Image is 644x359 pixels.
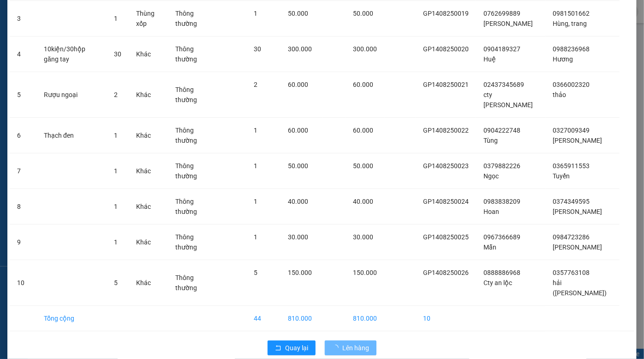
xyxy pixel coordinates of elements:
[553,233,590,241] span: 0984723286
[553,10,590,17] span: 0981501662
[129,72,168,118] td: Khác
[483,55,496,63] span: Huệ
[129,1,168,37] td: Thùng xốp
[483,137,498,144] span: Tùng
[129,153,168,189] td: Khác
[553,269,590,276] span: 0357763108
[353,45,377,53] span: 300.000
[288,45,312,53] span: 300.000
[553,81,590,88] span: 0366002320
[353,269,377,276] span: 150.000
[423,162,469,170] span: GP1408250023
[36,37,107,72] td: 10kiện/30hộp găng tay
[254,233,257,241] span: 1
[553,162,590,170] span: 0365911553
[553,243,602,251] span: [PERSON_NAME]
[423,10,469,17] span: GP1408250019
[483,20,533,27] span: [PERSON_NAME]
[553,127,590,134] span: 0327009349
[36,306,107,331] td: Tổng cộng
[114,279,118,286] span: 5
[254,198,257,205] span: 1
[114,91,118,98] span: 2
[423,198,469,205] span: GP1408250024
[483,233,520,241] span: 0967366689
[129,225,168,260] td: Khác
[246,306,280,331] td: 44
[114,15,118,22] span: 1
[129,37,168,72] td: Khác
[254,10,257,17] span: 1
[332,345,342,351] span: loading
[288,81,308,88] span: 60.000
[168,260,215,306] td: Thông thường
[168,225,215,260] td: Thông thường
[10,72,36,118] td: 5
[483,127,520,134] span: 0904222748
[423,45,469,53] span: GP1408250020
[10,118,36,153] td: 6
[353,233,374,241] span: 30.000
[353,162,374,170] span: 50.000
[275,345,281,352] span: rollback
[129,260,168,306] td: Khác
[342,343,369,353] span: Lên hàng
[10,37,36,72] td: 4
[483,81,524,88] span: 02437345689
[483,279,512,286] span: Cty an lộc
[353,198,374,205] span: 40.000
[168,153,215,189] td: Thông thường
[285,343,308,353] span: Quay lại
[553,20,587,27] span: Hùng, trang
[553,198,590,205] span: 0374349595
[36,118,107,153] td: Thạch đen
[268,341,316,355] button: rollbackQuay lại
[423,233,469,241] span: GP1408250025
[483,243,496,251] span: Mẫn
[288,269,312,276] span: 150.000
[168,118,215,153] td: Thông thường
[553,137,602,144] span: [PERSON_NAME]
[168,1,215,37] td: Thông thường
[353,10,374,17] span: 50.000
[288,162,308,170] span: 50.000
[168,72,215,118] td: Thông thường
[325,341,376,355] button: Lên hàng
[10,1,36,37] td: 3
[483,172,499,180] span: Ngọc
[254,81,257,88] span: 2
[553,208,602,215] span: [PERSON_NAME]
[423,269,469,276] span: GP1408250026
[553,172,570,180] span: Tuyến
[288,127,308,134] span: 60.000
[10,153,36,189] td: 7
[483,162,520,170] span: 0379882226
[423,81,469,88] span: GP1408250021
[346,306,385,331] td: 810.000
[553,55,573,63] span: Hương
[553,279,607,297] span: hải ([PERSON_NAME])
[288,10,308,17] span: 50.000
[423,127,469,134] span: GP1408250022
[288,198,308,205] span: 40.000
[10,260,36,306] td: 10
[483,45,520,53] span: 0904189327
[254,127,257,134] span: 1
[353,81,374,88] span: 60.000
[114,167,118,175] span: 1
[553,91,566,98] span: thảo
[36,72,107,118] td: Rượu ngoại
[483,91,533,109] span: cty [PERSON_NAME]
[483,198,520,205] span: 0983838209
[288,233,308,241] span: 30.000
[254,269,257,276] span: 5
[114,238,118,246] span: 1
[168,37,215,72] td: Thông thường
[114,132,118,139] span: 1
[280,306,323,331] td: 810.000
[353,127,374,134] span: 60.000
[483,208,499,215] span: Hoan
[129,118,168,153] td: Khác
[10,189,36,225] td: 8
[254,45,261,53] span: 30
